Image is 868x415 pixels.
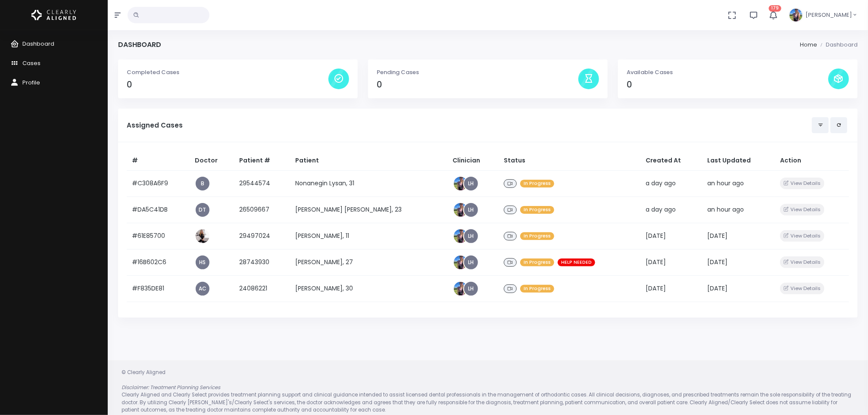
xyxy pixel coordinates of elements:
span: Dashboard [22,40,54,48]
span: a day ago [646,179,676,187]
a: LH [464,177,478,190]
img: Header Avatar [788,7,804,23]
span: In Progress [520,206,554,214]
span: an hour ago [707,205,744,214]
span: [PERSON_NAME] [806,11,852,19]
p: Pending Cases [377,68,578,77]
th: Created At [640,151,702,171]
span: Profile [22,78,40,87]
td: #16B602C6 [127,249,190,275]
span: [DATE] [646,284,666,293]
td: 29497024 [234,223,290,249]
a: DT [196,203,209,217]
td: [PERSON_NAME], 27 [290,249,448,275]
a: HS [196,256,209,269]
td: [PERSON_NAME] [PERSON_NAME], 23 [290,197,448,223]
span: [DATE] [707,231,727,240]
p: Completed Cases [127,68,328,77]
span: 179 [769,5,781,12]
span: [DATE] [707,284,727,293]
span: [DATE] [646,258,666,266]
button: View Details [780,204,824,215]
img: Logo Horizontal [31,6,76,24]
span: In Progress [520,285,554,293]
span: HELP NEEDED [558,259,595,267]
span: [DATE] [707,258,727,266]
span: a day ago [646,205,676,214]
td: #61E85700 [127,223,190,249]
a: LH [464,282,478,296]
span: [DATE] [646,231,666,240]
th: Patient [290,151,448,171]
th: Doctor [190,151,234,171]
a: B [196,177,209,190]
button: View Details [780,283,824,294]
button: View Details [780,178,824,189]
h4: 0 [377,80,578,90]
a: AC [196,282,209,296]
td: 29544574 [234,170,290,197]
td: [PERSON_NAME], 11 [290,223,448,249]
p: Available Cases [627,68,828,77]
th: Action [775,151,849,171]
td: #C308A6F9 [127,170,190,197]
td: [PERSON_NAME], 30 [290,275,448,302]
a: LH [464,256,478,269]
a: LH [464,203,478,217]
td: #F835DE81 [127,275,190,302]
h4: 0 [127,80,328,90]
span: In Progress [520,259,554,267]
th: Status [499,151,640,171]
li: Home [800,41,817,49]
span: In Progress [520,180,554,188]
td: 28743930 [234,249,290,275]
h4: Dashboard [118,41,161,49]
td: 26509667 [234,197,290,223]
th: Patient # [234,151,290,171]
td: 24086221 [234,275,290,302]
div: © Clearly Aligned Clearly Aligned and Clearly Select provides treatment planning support and clin... [113,369,863,414]
span: In Progress [520,232,554,240]
a: LH [464,229,478,243]
th: Last Updated [702,151,775,171]
em: Disclaimer: Treatment Planning Services [122,384,220,391]
td: #DA5C41DB [127,197,190,223]
span: Cases [22,59,41,67]
button: View Details [780,256,824,268]
h4: 0 [627,80,828,90]
li: Dashboard [817,41,858,49]
button: View Details [780,230,824,242]
th: Clinician [448,151,499,171]
h5: Assigned Cases [127,122,812,129]
td: Nonanegin Lysan, 31 [290,170,448,197]
span: an hour ago [707,179,744,187]
th: # [127,151,190,171]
